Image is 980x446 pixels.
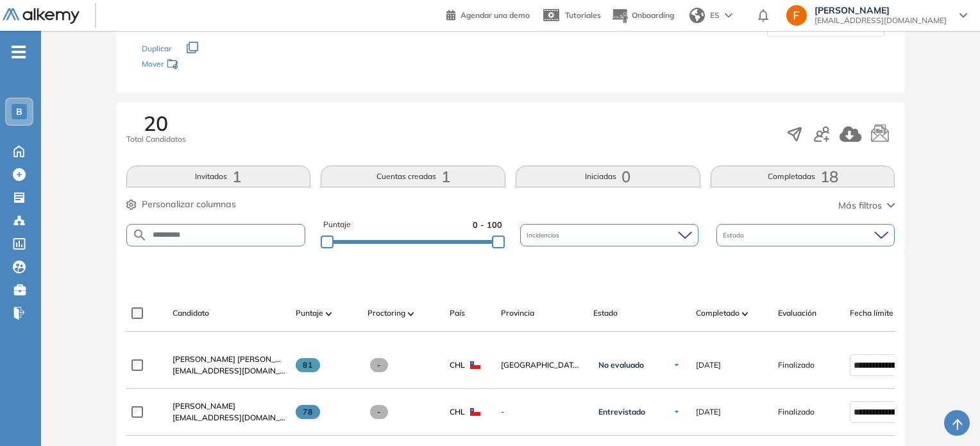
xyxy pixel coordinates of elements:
span: - [370,405,389,419]
div: Estado [716,224,895,246]
span: Finalizado [778,406,815,418]
i: - [12,51,26,53]
div: Widget de chat [916,384,980,446]
span: 0 - 100 [473,219,502,231]
span: [DATE] [696,359,721,371]
span: [EMAIL_ADDRESS][DOMAIN_NAME] [815,15,947,26]
iframe: Chat Widget [916,384,980,446]
span: Agendar una demo [460,10,530,20]
span: Fecha límite [850,307,893,319]
button: Onboarding [611,2,674,30]
span: [PERSON_NAME] [815,5,947,15]
span: Puntaje [296,307,323,319]
span: No evaluado [598,360,644,370]
span: Completado [696,307,739,319]
span: [PERSON_NAME] [173,401,235,411]
span: ES [710,10,720,21]
span: Finalizado [778,359,815,371]
img: [missing "en.ARROW_ALT" translation] [326,312,332,316]
span: 81 [296,358,321,372]
span: B [16,107,22,117]
span: Puntaje [323,219,351,231]
span: Estado [723,230,747,240]
span: Entrevistado [598,407,645,417]
a: [PERSON_NAME] [173,400,285,412]
span: Personalizar columnas [142,198,236,211]
span: [GEOGRAPHIC_DATA][PERSON_NAME] [501,359,583,371]
span: País [450,307,465,319]
img: [missing "en.ARROW_ALT" translation] [742,312,748,316]
span: 78 [296,405,321,419]
button: Más filtros [838,199,895,212]
span: Proctoring [367,307,405,319]
span: [PERSON_NAME] [PERSON_NAME] [173,354,300,364]
img: Logo [3,8,80,24]
button: Personalizar columnas [126,198,236,211]
span: Total Candidatos [126,133,186,145]
div: Incidencias [520,224,698,246]
span: Candidato [173,307,209,319]
span: Provincia [501,307,534,319]
img: SEARCH_ALT [132,227,148,243]
img: arrow [725,13,732,18]
span: [DATE] [696,406,721,418]
div: Mover [142,53,270,77]
span: 20 [144,113,168,133]
img: world [689,8,705,23]
span: Duplicar [142,44,171,53]
img: CHL [470,408,480,416]
img: Ícono de flecha [673,408,680,416]
button: Iniciadas0 [516,166,700,187]
span: - [501,406,583,418]
span: Tutoriales [565,10,601,20]
span: CHL [450,359,465,371]
span: - [370,358,389,372]
button: Cuentas creadas1 [321,166,505,187]
button: Completadas18 [711,166,895,187]
button: Invitados1 [126,166,311,187]
span: Estado [593,307,618,319]
span: Más filtros [838,199,882,212]
span: Onboarding [632,10,674,20]
span: [EMAIL_ADDRESS][DOMAIN_NAME] [173,412,285,424]
img: [missing "en.ARROW_ALT" translation] [408,312,414,316]
img: CHL [470,361,480,369]
a: Agendar una demo [446,6,530,22]
span: Incidencias [527,230,562,240]
span: CHL [450,406,465,418]
span: Evaluación [778,307,816,319]
span: [EMAIL_ADDRESS][DOMAIN_NAME] [173,365,285,377]
a: [PERSON_NAME] [PERSON_NAME] [173,354,285,365]
img: Ícono de flecha [673,361,680,369]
